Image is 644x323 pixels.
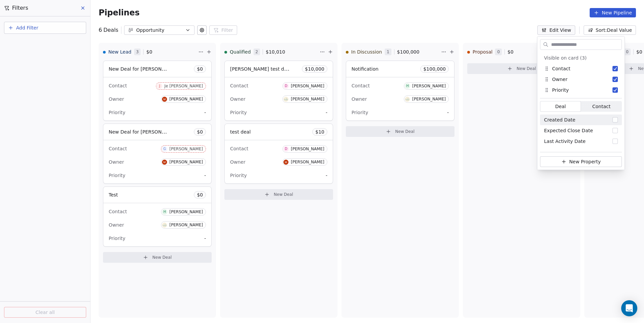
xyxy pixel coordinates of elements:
div: Qualified2$10,010 [224,43,318,61]
span: - [204,172,206,179]
span: New Deal for [PERSON_NAME] [109,66,179,72]
span: - [204,109,206,116]
button: New Pipeline [590,8,636,17]
img: H [405,97,410,102]
div: Created Date [540,114,622,125]
button: Edit View [537,25,575,35]
img: H [162,223,167,228]
span: - [447,109,449,116]
button: New Deal [467,63,576,74]
span: $ 0 [197,129,203,135]
span: Contact [109,146,127,151]
span: - [204,235,206,242]
span: $ 0 [146,49,152,55]
span: Filters [12,4,28,12]
span: Contact [352,83,370,88]
div: [PERSON_NAME] [169,223,203,227]
div: [PERSON_NAME] [169,97,203,101]
span: $ 10,010 [266,49,285,55]
span: In Discussion [351,49,382,55]
span: [PERSON_NAME] test deal [230,66,291,72]
span: New Deal [152,255,172,260]
div: Suggestions [537,53,625,170]
div: New Deal for [PERSON_NAME]$0ContactG[PERSON_NAME]OwnerM[PERSON_NAME]Priority- [103,124,212,184]
div: Visible on card (3) [544,55,618,61]
div: test deal$10ContactD[PERSON_NAME]OwnerM[PERSON_NAME]Priority- [224,124,333,184]
img: M [162,97,167,102]
span: Priority [109,173,125,178]
div: Last Activity Date [540,136,622,147]
div: D [285,83,287,89]
span: Contact [592,103,610,110]
div: [PERSON_NAME] [169,210,203,214]
div: Test$0ContactH[PERSON_NAME]OwnerH[PERSON_NAME]Priority- [103,186,212,247]
div: [PERSON_NAME] [291,97,324,101]
span: $ 0 [507,49,514,55]
span: Proposal [473,49,492,55]
div: D [285,146,287,152]
span: Add Filter [16,24,38,31]
button: New Deal [224,189,333,200]
span: Notification [352,66,378,72]
span: Contact [230,83,248,88]
span: New Deal [274,192,293,197]
span: Deals [103,26,118,34]
div: In Discussion1$100,000 [346,43,440,61]
span: Priority [352,110,368,115]
span: $ 10,000 [305,66,324,72]
div: Expected Close Date [540,125,622,136]
span: Contact [230,146,248,151]
span: Priority [109,110,125,115]
span: Clear all [36,309,55,316]
span: Test [109,192,118,197]
div: Proposal0$0 [467,43,561,61]
button: New Deal [346,126,454,137]
div: Opportunity [136,27,182,34]
span: Owner [109,96,124,102]
span: Owner [109,159,124,165]
div: New Lead3$0 [103,43,197,61]
button: New Deal [103,252,212,263]
span: New Deal [395,129,415,134]
span: Owner [230,96,246,102]
span: 0 [495,49,502,55]
div: [PERSON_NAME] [291,160,324,164]
img: H [283,97,288,102]
button: Clear all [4,307,86,318]
div: H [406,83,409,89]
span: $ 10 [315,129,324,135]
span: Owner [109,222,124,228]
img: M [283,160,288,165]
span: Contact [109,209,127,214]
span: Owner [352,96,367,102]
span: 1 [385,49,391,55]
span: $ 100,000 [423,66,446,72]
div: Contact [544,65,570,72]
div: Priority [544,87,569,94]
div: [PERSON_NAME] [412,97,446,101]
div: Open Intercom Messenger [621,300,637,316]
span: $ 0 [636,49,642,55]
span: test deal [230,129,251,135]
span: New Deal [517,66,536,71]
div: [PERSON_NAME] [412,84,446,88]
div: Notification$100,000ContactH[PERSON_NAME]OwnerH[PERSON_NAME]Priority- [346,61,454,121]
div: Owner [544,76,568,83]
div: [PERSON_NAME] test deal$10,000ContactD[PERSON_NAME]OwnerH[PERSON_NAME]Priority- [224,61,333,121]
div: Je [PERSON_NAME] [164,84,203,88]
div: [PERSON_NAME] [169,147,203,151]
div: G [163,146,166,152]
span: 2 [254,49,260,55]
span: $ 100,000 [397,49,420,55]
span: New Lead [108,49,131,55]
div: [PERSON_NAME] [169,160,203,164]
span: New Deal for [PERSON_NAME] [109,129,179,135]
span: Qualified [230,49,251,55]
div: J [159,83,160,89]
span: Pipelines [99,8,140,17]
button: Sort: Deal Value [584,25,636,35]
div: [PERSON_NAME] [291,147,324,151]
span: - [326,172,327,179]
span: - [326,109,327,116]
span: Priority [230,110,247,115]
